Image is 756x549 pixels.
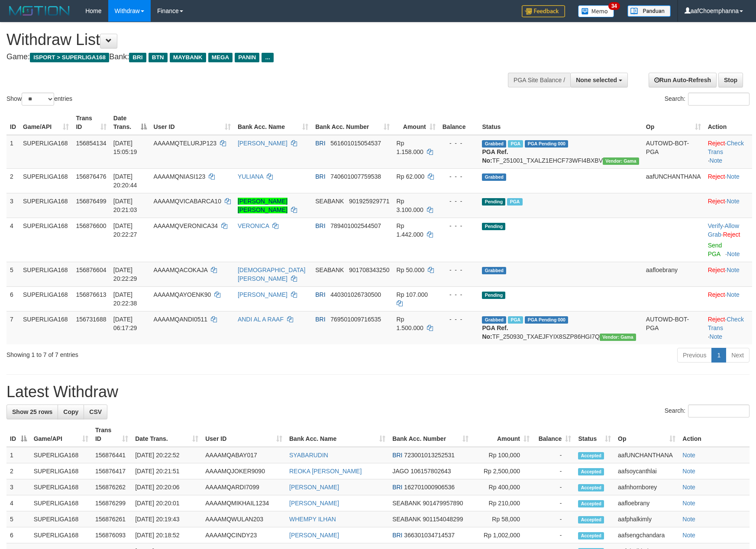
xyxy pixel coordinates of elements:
[688,93,750,106] input: Search:
[704,168,752,193] td: ·
[533,527,575,543] td: -
[6,527,30,543] td: 6
[627,5,671,17] img: panduan.png
[392,532,402,539] span: BRI
[482,223,505,230] span: Pending
[682,484,695,491] a: Note
[397,316,423,331] span: Rp 1.500.000
[30,479,92,495] td: SUPERLIGA168
[643,168,704,193] td: aafUNCHANTHANA
[113,198,137,213] span: [DATE] 20:21:03
[76,291,106,298] span: 156876613
[154,140,217,147] span: AAAAMQTELURJP123
[76,316,106,323] span: 156731688
[113,173,137,189] span: [DATE] 20:20:44
[392,484,402,491] span: BRI
[6,422,30,447] th: ID: activate to sort column descending
[92,463,132,479] td: 156876417
[6,110,19,135] th: ID
[113,266,137,282] span: [DATE] 20:22:29
[723,231,740,238] a: Reject
[410,468,451,475] span: Copy 106157802643 to clipboard
[575,422,614,447] th: Status: activate to sort column ascending
[92,447,132,463] td: 156876441
[149,53,168,62] span: BTN
[533,463,575,479] td: -
[30,527,92,543] td: SUPERLIGA168
[113,140,137,155] span: [DATE] 15:05:19
[727,291,740,298] a: Note
[349,198,389,205] span: Copy 901925929771 to clipboard
[92,479,132,495] td: 156876262
[76,198,106,205] span: 156876499
[132,495,202,511] td: [DATE] 20:20:01
[6,347,309,359] div: Showing 1 to 7 of 7 entries
[330,140,381,147] span: Copy 561601015054537 to clipboard
[30,53,109,62] span: ISPORT > SUPERLIGA168
[89,408,102,415] span: CSV
[708,316,744,331] a: Check Trans
[508,140,523,148] span: Marked by aafsengchandara
[525,140,568,148] span: PGA Pending
[708,173,725,180] a: Reject
[76,173,106,180] span: 156876476
[154,316,208,323] span: AAAAMQANDI0511
[397,266,425,273] span: Rp 50.000
[30,511,92,527] td: SUPERLIGA168
[92,527,132,543] td: 156876093
[6,511,30,527] td: 5
[708,242,722,257] a: Send PGA
[150,110,234,135] th: User ID: activate to sort column ascending
[6,31,495,48] h1: Withdraw List
[238,173,263,180] a: YULIANA
[443,290,475,299] div: - - -
[6,479,30,495] td: 3
[202,463,286,479] td: AAAAMQJOKER9090
[614,527,679,543] td: aafsengchandara
[132,463,202,479] td: [DATE] 20:21:51
[522,5,565,17] img: Feedback.jpg
[132,527,202,543] td: [DATE] 20:18:52
[202,527,286,543] td: AAAAMQCINDY23
[30,422,92,447] th: Game/API: activate to sort column ascending
[472,447,533,463] td: Rp 100,000
[482,173,506,181] span: Grabbed
[578,452,604,459] span: Accepted
[482,267,506,274] span: Grabbed
[404,452,455,459] span: Copy 723001013252531 to clipboard
[472,422,533,447] th: Amount: activate to sort column ascending
[397,291,428,298] span: Rp 107.000
[6,218,19,262] td: 4
[19,168,72,193] td: SUPERLIGA168
[132,511,202,527] td: [DATE] 20:19:43
[718,73,743,87] a: Stop
[392,500,421,507] span: SEABANK
[643,135,704,169] td: AUTOWD-BOT-PGA
[113,291,137,307] span: [DATE] 20:22:38
[727,173,740,180] a: Note
[76,266,106,273] span: 156876604
[315,291,325,298] span: BRI
[202,495,286,511] td: AAAAMQMIKHAIL1234
[84,405,107,419] a: CSV
[708,198,725,205] a: Reject
[533,447,575,463] td: -
[708,266,725,273] a: Reject
[19,262,72,286] td: SUPERLIGA168
[113,222,137,238] span: [DATE] 20:22:27
[330,173,381,180] span: Copy 740601007759538 to clipboard
[289,452,328,459] a: SYABARUDIN
[154,198,221,205] span: AAAAMQVICABARCA10
[6,383,750,401] h1: Latest Withdraw
[76,222,106,229] span: 156876600
[202,422,286,447] th: User ID: activate to sort column ascending
[688,405,750,417] input: Search:
[238,316,284,323] a: ANDI AL A RAAF
[443,197,475,205] div: - - -
[349,266,389,273] span: Copy 901708343250 to clipboard
[478,110,642,135] th: Status
[6,495,30,511] td: 4
[482,140,506,148] span: Grabbed
[614,511,679,527] td: aafphalkimly
[397,173,425,180] span: Rp 62.000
